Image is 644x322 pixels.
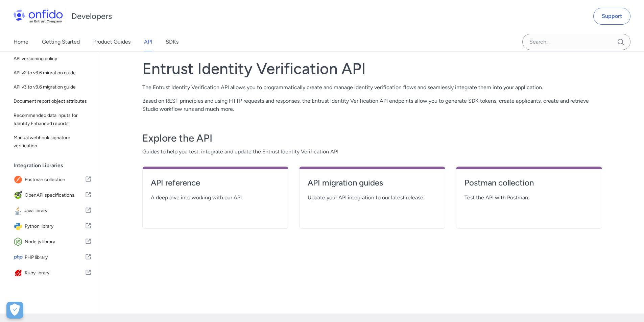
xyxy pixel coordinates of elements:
a: IconJava libraryJava library [11,203,94,218]
img: IconPostman collection [14,175,25,184]
a: Support [593,8,630,25]
span: API v2 to v3.6 migration guide [14,69,92,77]
h3: Explore the API [142,131,602,145]
img: IconPython library [14,222,25,231]
a: Product Guides [93,32,130,51]
a: API v2 to v3.6 migration guide [11,66,94,80]
a: Recommended data inputs for Identity Enhanced reports [11,109,94,130]
span: Node.js library [25,237,85,247]
h4: API migration guides [308,177,437,188]
h4: Postman collection [464,177,594,188]
img: IconNode.js library [14,237,25,247]
h4: API reference [151,177,280,188]
span: Test the API with Postman. [464,194,594,202]
span: API versioning policy [14,55,92,63]
a: API versioning policy [11,52,94,66]
p: The Entrust Identity Verification API allows you to programmatically create and manage identity v... [142,83,602,92]
a: Home [14,32,28,51]
span: Document report object attributes [14,97,92,105]
a: Postman collection [464,177,594,194]
span: Manual webhook signature verification [14,134,92,150]
input: Onfido search input field [522,34,630,50]
img: IconOpenAPI specifications [14,191,25,200]
a: Document report object attributes [11,95,94,108]
img: IconJava library [14,206,24,216]
a: IconPHP libraryPHP library [11,250,94,265]
a: IconNode.js libraryNode.js library [11,234,94,249]
a: IconRuby libraryRuby library [11,266,94,280]
span: Java library [24,206,85,216]
a: IconPostman collectionPostman collection [11,172,94,187]
img: IconPHP library [14,253,25,262]
img: Onfido Logo [14,9,63,23]
span: Recommended data inputs for Identity Enhanced reports [14,112,92,128]
span: Guides to help you test, integrate and update the Entrust Identity Verification API [142,148,602,156]
p: Based on REST principles and using HTTP requests and responses, the Entrust Identity Verification... [142,97,602,113]
a: IconOpenAPI specificationsOpenAPI specifications [11,188,94,203]
span: Update your API integration to our latest release. [308,194,437,202]
span: PHP library [25,253,85,262]
img: IconRuby library [14,268,25,278]
span: Ruby library [25,268,85,278]
a: SDKs [166,32,178,51]
button: Open Preferences [6,302,23,319]
a: IconPython libraryPython library [11,219,94,234]
h1: Entrust Identity Verification API [142,59,602,78]
a: Manual webhook signature verification [11,131,94,153]
a: API reference [151,177,280,194]
span: API v3 to v3.6 migration guide [14,83,92,91]
a: API v3 to v3.6 migration guide [11,80,94,94]
span: Python library [25,222,85,231]
div: Integration Libraries [14,159,97,172]
span: A deep dive into working with our API. [151,194,280,202]
div: Cookie Preferences [6,302,23,319]
a: API [144,32,152,51]
a: API migration guides [308,177,437,194]
span: Postman collection [25,175,85,184]
h1: Developers [71,11,112,22]
span: OpenAPI specifications [25,191,85,200]
a: Getting Started [42,32,80,51]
